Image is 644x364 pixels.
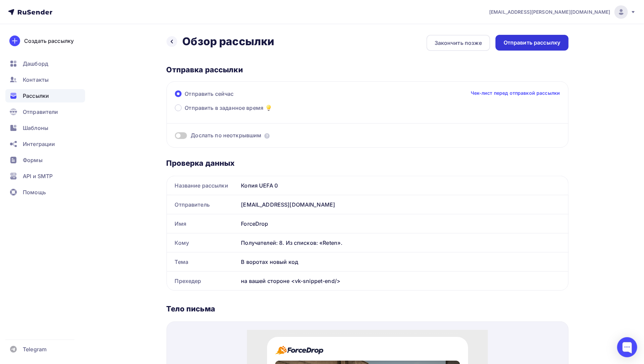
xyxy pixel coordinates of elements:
[191,132,262,139] span: Дослать по неоткрывшим
[167,304,569,313] div: Тело письма
[30,285,59,294] strong: Детали
[122,197,148,202] strong: Forcedrop
[23,60,48,68] span: Дашборд
[5,89,85,102] a: Рассылки
[167,158,569,168] div: Проверка данных
[239,176,568,195] div: Копия UEFA 0
[5,73,85,86] a: Контакты
[23,108,58,116] span: Отправители
[471,90,560,96] a: Чек-лист перед отправкой рассылки
[183,35,274,48] h2: Обзор рассылки
[23,140,55,148] span: Интеграции
[28,241,213,259] a: Активировать промокод
[24,37,74,45] div: Создать рассылку
[435,39,482,47] div: Закончить позже
[489,5,636,19] a: [EMAIL_ADDRESS][PERSON_NAME][DOMAIN_NAME]
[167,233,239,252] div: Кому
[167,214,239,233] div: Имя
[23,345,47,353] span: Telegram
[30,162,143,171] strong: Запрос промокода успешен!
[167,252,239,271] div: Тема
[5,105,85,119] a: Отправители
[23,92,49,100] span: Рассылки
[5,121,85,135] a: Шаблоны
[185,90,234,98] span: Отправить сейчас
[239,195,568,214] div: [EMAIL_ADDRESS][DOMAIN_NAME]
[5,153,85,167] a: Формы
[23,156,43,164] span: Формы
[185,104,264,112] span: Отправить в заданное время
[23,76,49,84] span: Контакты
[5,57,85,70] a: Дашборд
[241,239,560,247] div: Получателей: 8. Из списков: «Reten».
[23,172,53,180] span: API и SMTP
[489,9,610,15] span: [EMAIL_ADDRESS][PERSON_NAME][DOMAIN_NAME]
[239,214,568,233] div: ForceDrop
[23,124,48,132] span: Шаблоны
[167,195,239,214] div: Отправитель
[103,215,138,230] strong: UEFA
[504,39,561,47] div: Отправить рассылку
[239,272,568,290] div: на вашей стороне <vk-snippet-end/>
[30,188,211,204] p: Вы запросили промокод — и мы рады подтвердить, что он был активирован для вашего аккаунта на .
[23,188,46,196] span: Помощь
[167,176,239,195] div: Название рассылки
[167,65,569,74] div: Отправка рассылки
[167,272,239,290] div: Прехедер
[30,179,211,188] p: Здравствуйте!
[239,252,568,271] div: В воротах новый код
